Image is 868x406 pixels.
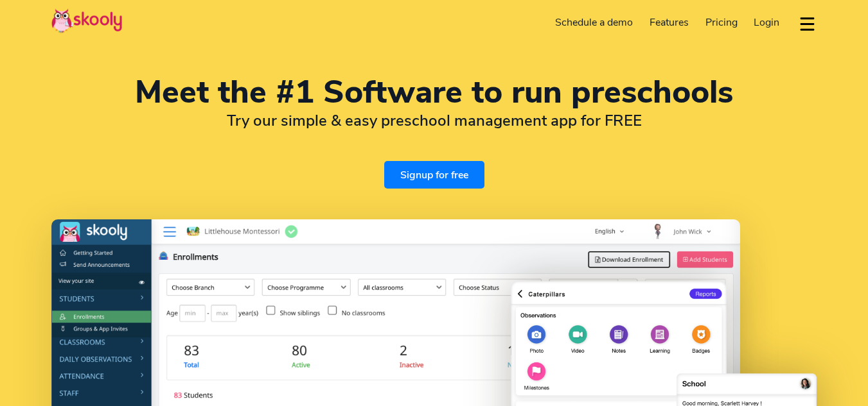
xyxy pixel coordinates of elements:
a: Features [641,12,697,33]
h1: Meet the #1 Software to run preschools [51,77,817,108]
a: Signup for free [384,161,484,189]
img: Skooly [51,8,122,33]
span: Pricing [705,15,738,30]
a: Pricing [697,12,746,33]
button: dropdown menu [798,9,817,38]
a: Schedule a demo [547,12,642,33]
a: Login [745,12,788,33]
h2: Try our simple & easy preschool management app for FREE [51,111,817,130]
span: Login [754,15,779,30]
